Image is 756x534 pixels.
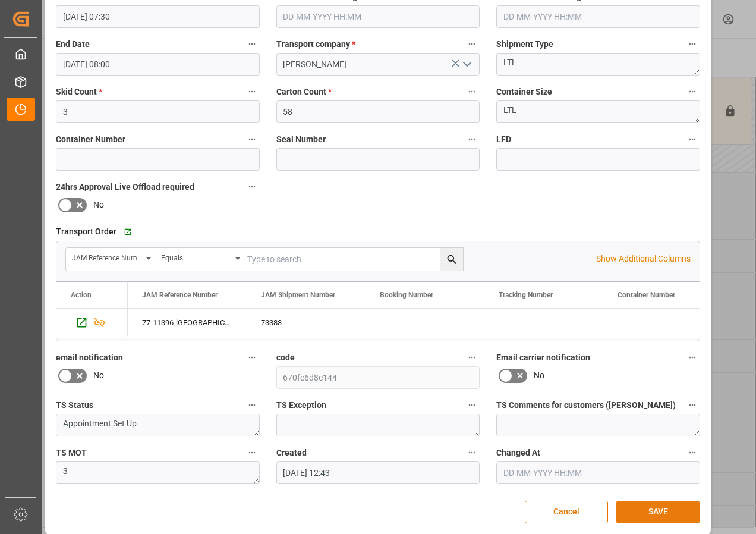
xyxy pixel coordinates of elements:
span: code [276,351,295,364]
button: Email carrier notification [685,350,700,365]
div: JAM Reference Number [72,250,142,263]
span: email notification [56,351,123,364]
span: Shipment Type [496,38,553,51]
button: Changed At [685,445,700,460]
span: 24hrs Approval Live Offload required [56,181,194,193]
button: TS Status [244,397,260,413]
div: Press SPACE to select this row. [56,309,128,337]
input: DD-MM-YYYY HH:MM [276,461,480,484]
button: Container Number [244,131,260,147]
span: Email carrier notification [496,351,590,364]
span: TS Exception [276,399,326,412]
span: Transport Order [56,225,116,238]
span: Carton Count [276,86,332,98]
button: open menu [458,55,475,74]
button: Shipment Type [685,36,700,52]
div: Equals [161,250,231,263]
textarea: LTL [496,100,700,123]
input: DD-MM-YYYY HH:MM [496,5,700,28]
button: End Date [244,36,260,52]
button: LFD [685,131,700,147]
button: code [464,350,480,365]
span: Container Size [496,86,552,98]
span: Booking Number [380,291,433,299]
button: search button [440,248,463,271]
span: Seal Number [276,133,326,146]
button: open menu [155,248,244,271]
button: Container Size [685,84,700,99]
button: Cancel [525,501,608,523]
span: No [93,199,104,211]
span: Transport company [276,38,355,51]
input: DD-MM-YYYY HH:MM [56,5,260,28]
div: Action [71,291,92,299]
button: TS Comments for customers ([PERSON_NAME]) [685,397,700,413]
input: DD-MM-YYYY HH:MM [496,461,700,484]
span: Container Number [56,133,125,146]
button: Seal Number [464,131,480,147]
span: Created [276,447,307,459]
textarea: LTL [496,53,700,76]
span: Container Number [618,291,675,299]
span: Tracking Number [499,291,553,299]
div: 73383 [247,309,366,337]
span: TS Comments for customers ([PERSON_NAME]) [496,399,676,412]
button: Transport company * [464,36,480,52]
button: TS Exception [464,397,480,413]
span: No [93,369,104,382]
button: SAVE [616,501,700,523]
textarea: 3 [56,461,260,484]
button: TS MOT [244,445,260,460]
span: TS Status [56,399,93,412]
p: Show Additional Columns [596,253,691,265]
button: 24hrs Approval Live Offload required [244,179,260,194]
input: Type to search [244,248,463,271]
button: Carton Count * [464,84,480,99]
div: 77-11396-[GEOGRAPHIC_DATA] [128,309,247,337]
input: DD-MM-YYYY HH:MM [56,53,260,76]
span: Changed At [496,447,540,459]
span: No [534,369,544,382]
span: TS MOT [56,447,87,459]
button: open menu [66,248,155,271]
span: Skid Count [56,86,102,98]
input: DD-MM-YYYY HH:MM [276,5,480,28]
button: Skid Count * [244,84,260,99]
textarea: Appointment Set Up [56,414,260,436]
span: LFD [496,133,511,146]
span: JAM Shipment Number [261,291,335,299]
button: email notification [244,350,260,365]
button: Created [464,445,480,460]
span: JAM Reference Number [142,291,218,299]
span: End Date [56,38,90,51]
